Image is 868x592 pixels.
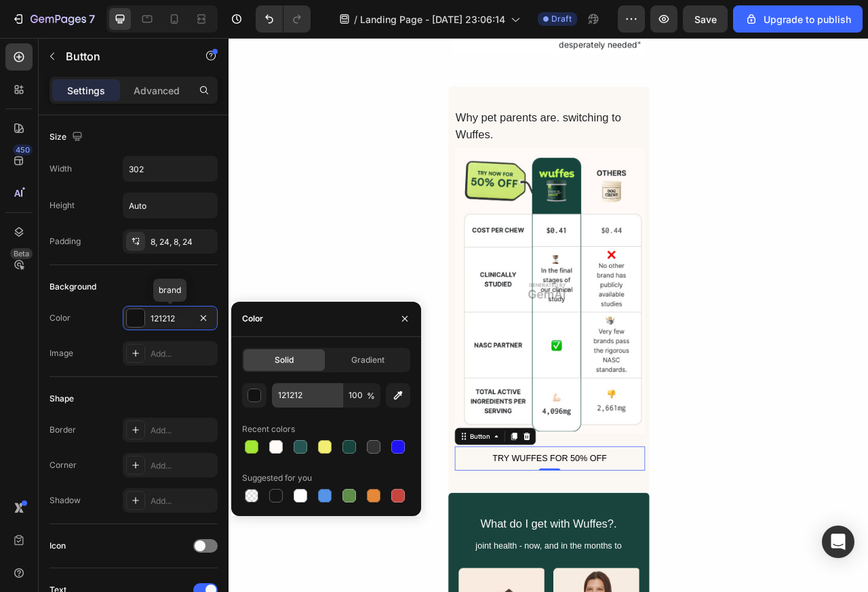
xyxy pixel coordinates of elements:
div: Shape [50,393,74,405]
div: Width [50,163,72,175]
div: 121212 [151,313,190,325]
div: Padding [50,235,81,248]
p: Advanced [134,83,180,98]
button: TRY WUFFES FOR 50% OFF [306,519,511,550]
div: Add... [151,460,214,472]
p: Button [66,48,181,64]
div: Background [50,281,96,293]
span: Landing Page - [DATE] 23:06:14 [360,12,505,26]
div: Size [50,128,85,146]
div: Border [50,424,76,436]
div: Add... [151,425,214,437]
div: Add... [151,495,214,507]
div: 8, 24, 8, 24 [151,236,214,248]
div: Undo/Redo [256,5,311,33]
div: Why pet parents are. switching to Wuffes. [288,89,530,134]
div: Icon [50,540,66,552]
span: Draft [551,13,572,25]
input: Auto [123,193,217,218]
span: / [354,12,357,26]
div: Suggested for you [242,472,312,484]
div: 450 [13,144,33,155]
div: Image [50,347,73,359]
img: Alt image [288,140,530,503]
div: Open Intercom Messenger [822,526,854,558]
div: Button [304,500,335,513]
div: Beta [10,248,33,259]
span: Save [694,14,717,25]
input: Eg: FFFFFF [272,383,342,408]
p: Settings [67,83,105,98]
span: % [367,390,375,402]
div: Corner [50,459,77,471]
button: Save [683,5,728,33]
div: Shadow [50,494,81,507]
span: Gradient [351,354,384,366]
button: 7 [5,5,101,33]
p: 7 [89,11,95,27]
div: Recent colors [242,423,295,435]
button: Upgrade to publish [733,5,863,33]
div: Height [50,199,75,212]
div: Color [242,313,263,325]
div: Upgrade to publish [745,12,851,26]
div: Add... [151,348,214,360]
span: Solid [275,354,294,366]
input: Auto [123,157,217,181]
div: Color [50,312,71,324]
div: TRY WUFFES FOR 50% OFF [336,525,481,545]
